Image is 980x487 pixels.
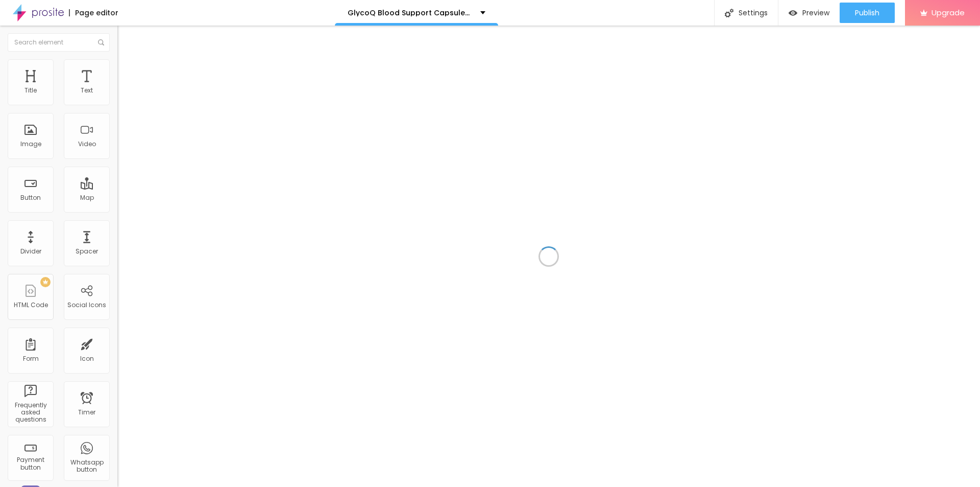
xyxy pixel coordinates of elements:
[66,459,107,474] div: Whatsapp button
[789,9,797,17] img: view-1.svg
[778,3,840,23] button: Preview
[10,456,51,471] div: Payment button
[8,33,110,52] input: Search element
[24,87,37,94] div: Title
[69,9,118,16] div: Page editor
[80,194,94,201] div: Map
[14,302,48,309] div: HTML Code
[23,355,39,362] div: Form
[348,9,473,16] p: GlycoQ Blood Support Capsules [GEOGRAPHIC_DATA]
[20,194,41,201] div: Button
[932,8,965,17] span: Upgrade
[78,409,95,416] div: Timer
[855,9,879,17] span: Publish
[80,355,94,362] div: Icon
[78,141,96,148] div: Video
[725,9,733,17] img: Icone
[20,248,41,255] div: Divider
[76,248,98,255] div: Spacer
[20,141,41,148] div: Image
[67,302,106,309] div: Social Icons
[802,9,829,17] span: Preview
[10,402,51,424] div: Frequently asked questions
[840,3,895,23] button: Publish
[81,87,93,94] div: Text
[98,39,104,45] img: Icone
